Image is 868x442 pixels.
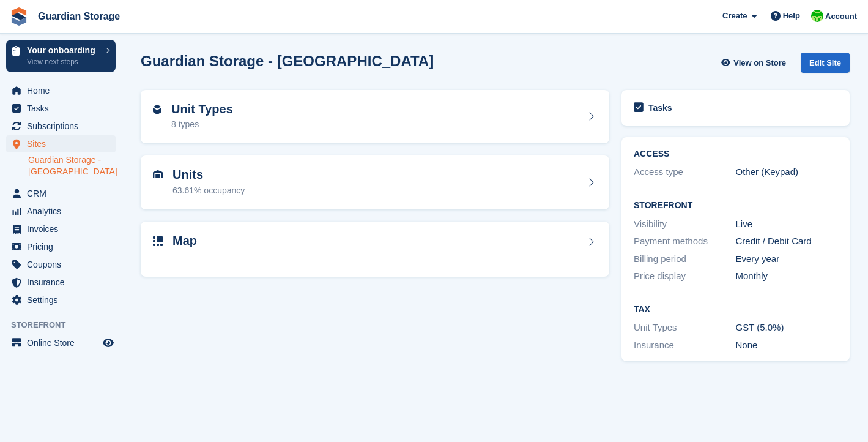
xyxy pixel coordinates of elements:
[27,220,100,238] span: Invoices
[736,339,838,353] div: None
[10,7,28,26] img: stora-icon-8386f47178a22dfd0bd8f6a31ec36ba5ce8667c1dd55bd0f319d3a0aa187defe.svg
[634,321,736,335] div: Unit Types
[153,236,163,246] img: map-icn-33ee37083ee616e46c38cad1a60f524a97daa1e2b2c8c0bc3eb3415660979fc1.svg
[722,10,747,22] span: Create
[783,10,800,22] span: Help
[27,46,100,54] p: Your onboarding
[171,118,233,131] div: 8 types
[27,82,100,99] span: Home
[172,184,245,197] div: 63.61% occupancy
[141,222,609,277] a: Map
[801,53,850,73] div: Edit Site
[6,220,116,238] a: menu
[6,135,116,152] a: menu
[736,252,838,266] div: Every year
[141,90,609,144] a: Unit Types 8 types
[6,40,116,72] a: Your onboarding View next steps
[736,217,838,231] div: Live
[6,334,116,351] a: menu
[736,165,838,179] div: Other (Keypad)
[634,305,837,315] h2: Tax
[634,165,736,179] div: Access type
[719,53,791,73] a: View on Store
[6,238,116,255] a: menu
[141,155,609,209] a: Units 63.61% occupancy
[27,135,100,152] span: Sites
[27,238,100,255] span: Pricing
[6,291,116,309] a: menu
[811,10,823,22] img: Andrew Kinakin
[171,102,233,116] h2: Unit Types
[27,203,100,220] span: Analytics
[27,291,100,309] span: Settings
[6,82,116,99] a: menu
[153,105,161,114] img: unit-type-icn-2b2737a686de81e16bb02015468b77c625bbabd49415b5ef34ead5e3b44a266d.svg
[733,57,786,69] span: View on Store
[27,256,100,273] span: Coupons
[27,56,100,67] p: View next steps
[634,234,736,249] div: Payment methods
[6,203,116,220] a: menu
[736,234,838,249] div: Credit / Debit Card
[11,319,122,331] span: Storefront
[153,170,163,179] img: unit-icn-7be61d7bf1b0ce9d3e12c5938cc71ed9869f7b940bace4675aadf7bd6d80202e.svg
[6,256,116,273] a: menu
[634,339,736,353] div: Insurance
[648,102,672,113] h2: Tasks
[634,252,736,266] div: Billing period
[634,269,736,283] div: Price display
[736,269,838,283] div: Monthly
[27,274,100,291] span: Insurance
[101,335,116,350] a: Preview store
[634,217,736,231] div: Visibility
[634,201,837,211] h2: Storefront
[6,185,116,202] a: menu
[172,234,197,248] h2: Map
[33,6,125,26] a: Guardian Storage
[141,53,434,69] h2: Guardian Storage - [GEOGRAPHIC_DATA]
[825,10,857,23] span: Account
[6,118,116,135] a: menu
[27,118,100,135] span: Subscriptions
[27,334,100,351] span: Online Store
[172,168,245,182] h2: Units
[28,154,116,178] a: Guardian Storage - [GEOGRAPHIC_DATA]
[634,149,837,159] h2: ACCESS
[6,274,116,291] a: menu
[27,185,100,202] span: CRM
[801,53,850,78] a: Edit Site
[736,321,838,335] div: GST (5.0%)
[6,100,116,117] a: menu
[27,100,100,117] span: Tasks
